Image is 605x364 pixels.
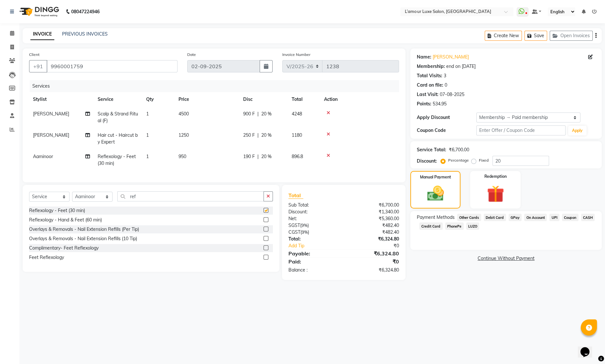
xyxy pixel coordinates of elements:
label: Date [187,52,196,58]
input: Search by Name/Mobile/Email/Code [47,60,178,72]
label: Percentage [448,157,469,163]
span: Reflexology - Feet (30 min) [98,154,136,166]
div: end on [DATE] [446,63,476,70]
th: Qty [142,92,175,107]
span: SGST [288,222,300,228]
a: INVOICE [30,28,54,40]
div: Reflexology - Feet (30 min) [29,207,85,214]
span: 9% [302,230,308,235]
label: Invoice Number [282,52,310,58]
th: Service [94,92,142,107]
span: CGST [288,229,300,235]
th: Total [288,92,320,107]
span: | [257,111,259,117]
div: Services [30,80,404,92]
div: ( ) [284,229,344,236]
span: UPI [549,214,559,221]
input: Search or Scan [117,191,264,201]
div: Total: [284,236,344,242]
div: ₹482.40 [344,229,404,236]
div: Discount: [417,158,437,165]
span: | [257,132,259,139]
button: Save [524,31,547,41]
span: 4248 [292,111,302,117]
div: ₹6,324.80 [344,267,404,273]
b: 08047224946 [71,3,100,21]
span: 250 F [243,132,255,139]
div: Total Visits: [417,72,442,79]
div: ₹6,700.00 [449,146,469,153]
span: 1 [146,154,149,159]
img: _cash.svg [422,184,449,203]
span: 190 F [243,153,255,160]
div: Feet Reflexology [29,254,64,261]
span: | [257,153,259,160]
a: Add Tip [284,242,354,249]
div: ₹6,324.80 [344,250,404,257]
div: 3 [444,72,446,79]
span: LUZO [466,222,480,230]
span: 9% [301,223,308,228]
label: Client [29,52,39,58]
span: 1 [146,111,149,117]
div: Sub Total: [284,202,344,209]
span: GPay [509,214,522,221]
div: Overlays & Removals - Nail Extension Refills (Per Tip) [29,226,139,233]
span: Hair cut - Haircut by Expert [98,132,138,145]
label: Fixed [479,157,489,163]
span: Debit Card [484,214,506,221]
div: Coupon Code [417,127,476,134]
span: Scalp & Strand Ritual (F) [98,111,138,123]
span: CASH [581,214,595,221]
span: 20 % [261,132,272,139]
button: +91 [29,60,47,72]
div: 0 [445,82,447,89]
th: Action [320,92,399,107]
div: ( ) [284,222,344,229]
div: ₹6,700.00 [344,202,404,209]
img: logo [16,3,61,21]
div: Membership: [417,63,445,70]
span: 1180 [292,132,302,138]
div: ₹482.40 [344,222,404,229]
span: Other Cards [457,214,481,221]
span: [PERSON_NAME] [33,111,69,117]
span: 20 % [261,153,272,160]
div: Paid: [284,258,344,265]
div: Balance : [284,267,344,273]
span: 900 F [243,111,255,117]
a: PREVIOUS INVOICES [62,31,108,37]
span: Credit Card [419,222,443,230]
div: Service Total: [417,146,446,153]
button: Apply [568,126,587,135]
div: ₹0 [354,242,404,249]
span: On Account [524,214,547,221]
span: 1 [146,132,149,138]
a: [PERSON_NAME] [433,54,469,60]
div: ₹0 [344,258,404,265]
span: Aaminoor [33,154,53,159]
th: Price [175,92,239,107]
button: Create New [485,31,522,41]
div: ₹1,340.00 [344,209,404,215]
div: Overlays & Removals - Nail Extension Refills (10 Tip) [29,235,137,242]
iframe: chat widget [578,338,599,358]
label: Manual Payment [420,174,451,180]
span: 950 [178,154,186,159]
div: ₹5,360.00 [344,215,404,222]
a: Continue Without Payment [412,255,600,262]
th: Stylist [29,92,94,107]
span: PhonePe [445,222,464,230]
div: Reflexology - Hand & Feet (60 min) [29,217,102,223]
div: Complimentary- Feet Reflexology [29,245,99,252]
span: 896.8 [292,154,303,159]
span: Coupon [562,214,578,221]
div: Name: [417,54,431,60]
button: Open Invoices [550,31,593,41]
span: [PERSON_NAME] [33,132,69,138]
div: Net: [284,215,344,222]
div: Payable: [284,250,344,257]
span: Total [288,192,303,199]
div: Last Visit: [417,91,438,98]
div: Discount: [284,209,344,215]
